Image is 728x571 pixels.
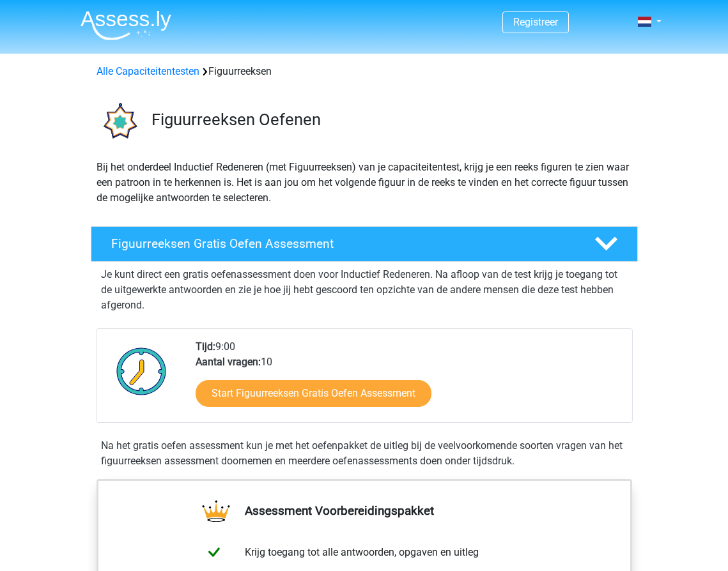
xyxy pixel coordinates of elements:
[109,339,174,403] img: Klok
[97,65,199,77] a: Alle Capaciteitentesten
[86,226,643,262] a: Figuurreeksen Gratis Oefen Assessment
[151,110,628,130] h3: Figuurreeksen Oefenen
[91,95,146,149] img: figuurreeksen
[186,339,631,422] div: 9:00 10
[196,356,261,368] b: Aantal vragen:
[111,236,574,251] h4: Figuurreeksen Gratis Oefen Assessment
[91,64,637,79] div: Figuurreeksen
[97,160,632,206] p: Bij het onderdeel Inductief Redeneren (met Figuurreeksen) van je capaciteitentest, krijg je een r...
[96,438,633,469] div: Na het gratis oefen assessment kun je met het oefenpakket de uitleg bij de veelvoorkomende soorte...
[196,340,215,353] b: Tijd:
[101,267,628,313] p: Je kunt direct een gratis oefenassessment doen voor Inductief Redeneren. Na afloop van de test kr...
[513,16,558,28] a: Registreer
[81,10,171,40] img: Assessly
[196,380,431,407] a: Start Figuurreeksen Gratis Oefen Assessment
